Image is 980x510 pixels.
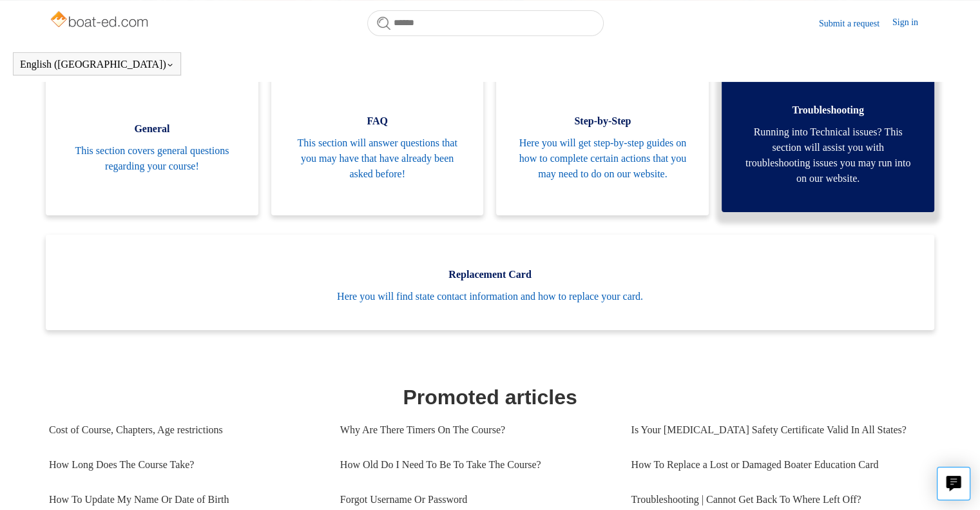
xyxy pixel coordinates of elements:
input: Search [367,10,604,36]
span: Step-by-Step [515,113,689,129]
span: General [65,121,239,137]
a: Is Your [MEDICAL_DATA] Safety Certificate Valid In All States? [631,413,922,447]
span: Here you will find state contact information and how to replace your card. [65,289,915,304]
img: Boat-Ed Help Center home page [49,8,151,34]
a: General This section covers general questions regarding your course! [46,74,258,215]
a: Cost of Course, Chapters, Age restrictions [49,413,321,447]
span: Troubleshooting [741,103,915,118]
button: English ([GEOGRAPHIC_DATA]) [20,59,174,70]
a: FAQ This section will answer questions that you may have that have already been asked before! [271,74,484,215]
h1: Promoted articles [49,382,931,413]
span: This section will answer questions that you may have that have already been asked before! [291,135,465,182]
span: This section covers general questions regarding your course! [65,143,239,174]
a: Submit a request [819,17,892,30]
span: Here you will get step-by-step guides on how to complete certain actions that you may need to do ... [515,135,689,182]
a: Sign in [892,15,931,31]
span: Running into Technical issues? This section will assist you with troubleshooting issues you may r... [741,124,915,186]
a: How Long Does The Course Take? [49,447,321,482]
a: Step-by-Step Here you will get step-by-step guides on how to complete certain actions that you ma... [496,74,709,215]
button: Live chat [937,467,970,500]
a: How To Replace a Lost or Damaged Boater Education Card [631,447,922,482]
a: Troubleshooting Running into Technical issues? This section will assist you with troubleshooting ... [722,70,934,212]
span: FAQ [291,113,465,129]
a: How Old Do I Need To Be To Take The Course? [340,447,612,482]
a: Replacement Card Here you will find state contact information and how to replace your card. [46,235,934,330]
a: Why Are There Timers On The Course? [340,413,612,447]
span: Replacement Card [65,267,915,282]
